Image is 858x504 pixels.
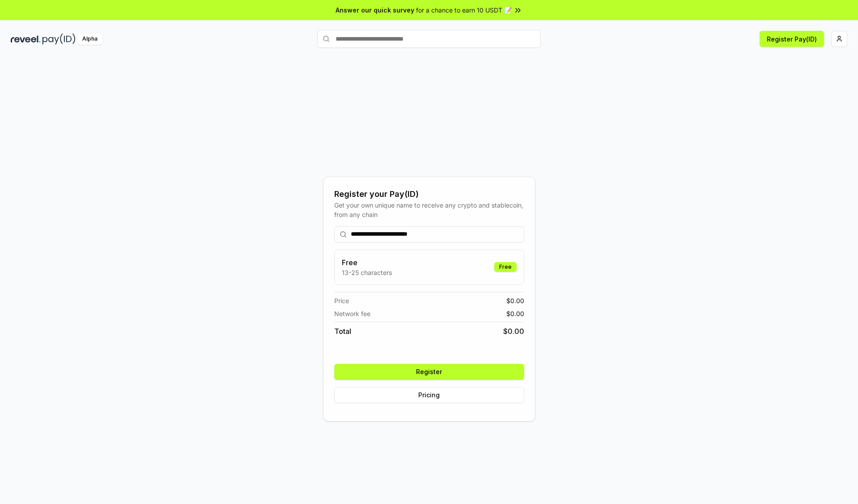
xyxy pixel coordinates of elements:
[336,5,414,15] span: Answer our quick survey
[506,296,524,305] span: $ 0.00
[77,33,102,45] div: Alpha
[11,33,41,45] img: reveel_dark
[494,262,517,272] div: Free
[506,309,524,318] span: $ 0.00
[503,326,524,337] span: $ 0.00
[334,387,524,403] button: Pricing
[760,31,824,47] button: Register Pay(ID)
[342,268,392,277] p: 13-25 characters
[334,200,524,219] div: Get your own unique name to receive any crypto and stablecoin, from any chain
[334,364,524,380] button: Register
[334,188,524,200] div: Register your Pay(ID)
[334,326,351,337] span: Total
[334,309,370,318] span: Network fee
[334,296,349,305] span: Price
[416,5,512,15] span: for a chance to earn 10 USDT 📝
[342,257,392,268] h3: Free
[42,33,76,45] img: pay_id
